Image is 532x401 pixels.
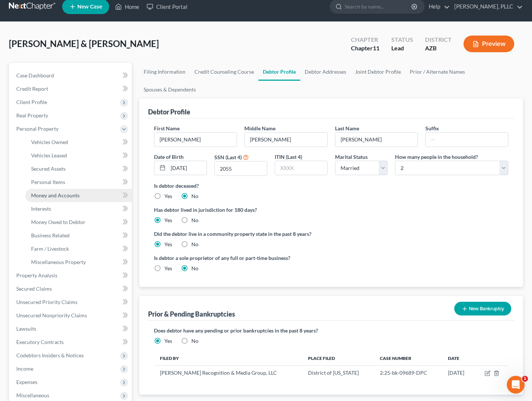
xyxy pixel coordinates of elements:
a: Executory Contracts [10,335,132,349]
input: XXXX [215,161,267,176]
a: Secured Assets [25,162,132,176]
td: [PERSON_NAME] Recognition & Media Group, LLC [154,366,302,380]
label: How many people in the household? [395,153,478,161]
span: Vehicles Leased [31,152,67,158]
label: Yes [164,217,172,224]
label: Yes [164,265,172,272]
label: No [191,217,198,224]
label: Middle Name [244,124,275,132]
a: Debtor Profile [258,63,300,81]
th: Date [442,351,474,365]
div: Debtor Profile [148,107,190,116]
input: -- [426,133,508,147]
span: Expenses [16,379,37,385]
a: Prior / Alternate Names [405,63,469,81]
a: Case Dashboard [10,69,132,82]
a: Farm / Livestock [25,242,132,255]
label: No [191,193,198,200]
label: Does debtor have any pending or prior bankruptcies in the past 8 years? [154,327,508,334]
label: No [191,337,198,345]
span: Vehicles Owned [31,139,68,145]
div: Lead [391,44,413,53]
a: Money and Accounts [25,189,132,202]
span: Unsecured Nonpriority Claims [16,312,87,318]
div: AZB [425,44,452,53]
label: Suffix [425,124,439,132]
a: Unsecured Priority Claims [10,295,132,309]
label: Did the debtor live in a community property state in the past 8 years? [154,230,508,238]
span: Property Analysis [16,272,57,278]
a: Spouses & Dependents [139,81,200,98]
div: District [425,36,452,44]
a: Personal Items [25,176,132,189]
span: Lawsuits [16,325,36,332]
button: New Bankruptcy [454,302,511,315]
label: Marital Status [335,153,368,161]
span: Secured Assets [31,166,66,172]
div: Chapter [351,44,379,53]
label: First Name [154,124,180,132]
span: Unsecured Priority Claims [16,299,77,305]
span: Personal Property [16,126,58,132]
input: XXXX [275,161,327,175]
span: New Case [77,4,102,10]
span: Miscellaneous Property [31,259,86,265]
a: Joint Debtor Profile [351,63,405,81]
th: Filed By [154,351,302,365]
a: Miscellaneous Property [25,255,132,269]
a: Business Related [25,229,132,242]
span: Interests [31,205,51,212]
a: Vehicles Leased [25,149,132,162]
span: Personal Items [31,179,65,185]
input: -- [335,133,418,147]
a: Property Analysis [10,269,132,282]
label: Has debtor lived in jurisdiction for 180 days? [154,206,508,214]
span: Case Dashboard [16,72,54,78]
span: Executory Contracts [16,339,64,345]
input: -- [154,133,237,147]
span: Income [16,365,33,372]
a: Money Owed to Debtor [25,215,132,229]
div: Chapter [351,36,379,44]
span: Client Profile [16,99,47,105]
span: Secured Claims [16,285,52,292]
span: Farm / Livestock [31,245,69,252]
span: 11 [373,44,379,51]
label: Date of Birth [154,153,184,161]
label: Is debtor deceased? [154,182,508,190]
label: No [191,241,198,248]
label: Is debtor a sole proprietor of any full or part-time business? [154,254,327,262]
a: Filing Information [139,63,190,81]
td: [DATE] [442,366,474,380]
label: No [191,265,198,272]
label: Last Name [335,124,359,132]
a: Credit Counseling Course [190,63,258,81]
a: Vehicles Owned [25,136,132,149]
a: Debtor Addresses [300,63,351,81]
label: SSN (Last 4) [214,153,242,161]
a: Interests [25,202,132,215]
a: Lawsuits [10,322,132,335]
label: Yes [164,241,172,248]
td: 2:25-bk-09689-DPC [374,366,442,380]
td: District of [US_STATE] [302,366,374,380]
span: Money and Accounts [31,192,80,198]
input: MM/DD/YYYY [168,161,207,175]
div: Status [391,36,413,44]
span: Money Owed to Debtor [31,219,86,225]
label: Yes [164,337,172,345]
span: Business Related [31,232,70,238]
label: Yes [164,193,172,200]
a: Unsecured Nonpriority Claims [10,309,132,322]
button: Preview [464,36,514,52]
span: Miscellaneous [16,392,49,398]
iframe: Intercom live chat [507,376,525,394]
label: ITIN (Last 4) [275,153,302,161]
span: Codebtors Insiders & Notices [16,352,84,358]
input: M.I [245,133,327,147]
a: Credit Report [10,82,132,96]
span: Credit Report [16,86,48,92]
span: 1 [522,376,528,382]
span: [PERSON_NAME] & [PERSON_NAME] [9,38,159,49]
th: Place Filed [302,351,374,365]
